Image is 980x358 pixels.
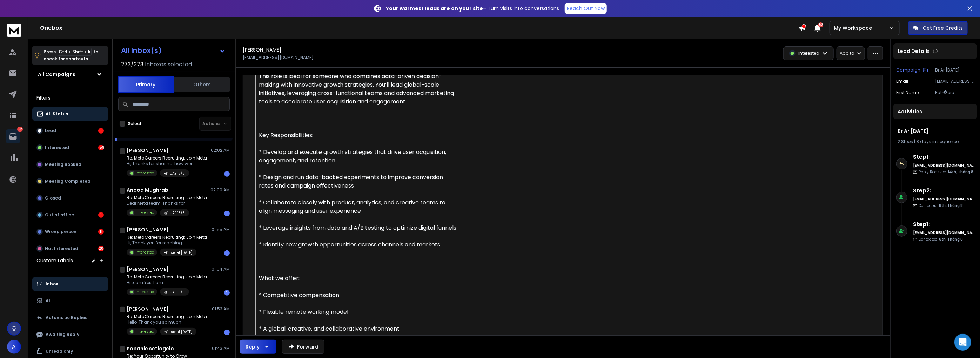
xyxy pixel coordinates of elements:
[935,79,974,84] p: [EMAIL_ADDRESS][DOMAIN_NAME]
[98,128,104,134] div: 1
[212,346,230,351] p: 01:43 AM
[32,242,108,256] button: Not Interested20
[127,226,169,233] h1: [PERSON_NAME]
[98,229,104,235] div: 11
[127,187,170,194] h1: Anood Mughrabi
[98,145,104,150] div: 159
[913,230,974,235] h6: [EMAIL_ADDRESS][DOMAIN_NAME]
[212,266,230,272] p: 01:54 AM
[896,67,920,73] p: Campaign
[127,314,207,319] p: Re: MetaCareers Recruiting: Join Meta
[127,195,207,201] p: Re: MetaCareers Recruiting: Join Meta
[913,196,974,202] h6: [EMAIL_ADDRESS][DOMAIN_NAME]
[7,340,21,354] button: A
[896,67,928,73] button: Campaign
[919,237,963,242] p: Contacted
[32,225,108,239] button: Wrong person11
[136,210,154,215] p: Interested
[46,315,87,320] p: Automatic Replies
[127,266,169,273] h1: [PERSON_NAME]
[127,161,207,167] p: Hi, Thanks for sharing, however
[954,334,971,351] div: Open Intercom Messenger
[224,250,230,256] div: 1
[136,289,154,295] p: Interested
[32,294,108,308] button: All
[40,24,799,32] h1: Onebox
[565,3,607,14] a: Reach Out Now
[121,47,162,54] h1: All Inbox(s)
[240,340,276,354] button: Reply
[46,332,79,337] p: Awaiting Reply
[7,24,21,37] img: logo
[898,128,973,135] h1: Br Ar [DATE]
[58,48,92,56] span: Ctrl + Shift + k
[128,121,142,127] label: Select
[127,305,169,312] h1: [PERSON_NAME]
[32,277,108,291] button: Inbox
[170,171,185,176] p: UAE 13/8
[908,21,968,35] button: Get Free Credits
[567,5,605,12] p: Reach Out Now
[935,90,974,95] p: Patr�cia [PERSON_NAME]
[45,178,90,184] p: Meeting Completed
[224,171,230,177] div: 1
[127,319,207,325] p: Hello, Thank you so much
[386,5,559,12] p: – Turn visits into conversations
[45,145,69,150] p: Interested
[898,139,913,144] span: 2 Steps
[935,67,974,73] p: Br Ar [DATE]
[38,71,75,78] h1: All Campaigns
[45,162,81,167] p: Meeting Booked
[913,153,974,161] h6: Step 1 :
[210,187,230,193] p: 02:00 AM
[893,104,977,119] div: Activities
[121,60,143,69] span: 273 / 273
[32,157,108,171] button: Meeting Booked
[46,298,52,304] p: All
[136,329,154,334] p: Interested
[32,174,108,188] button: Meeting Completed
[127,155,207,161] p: Re: MetaCareers Recruiting: Join Meta
[896,79,908,84] p: Email
[916,139,959,144] span: 8 days in sequence
[127,345,174,352] h1: nobahle setlogelo
[896,90,919,95] p: First Name
[224,330,230,335] div: 1
[32,191,108,205] button: Closed
[127,274,207,280] p: Re: MetaCareers Recruiting: Join Meta
[98,212,104,218] div: 1
[6,129,20,143] a: 192
[913,220,974,229] h6: Step 1 :
[923,25,963,32] p: Get Free Credits
[798,50,819,56] p: Interested
[913,163,974,168] h6: [EMAIL_ADDRESS][DOMAIN_NAME]
[32,107,108,121] button: All Status
[127,235,207,240] p: Re: MetaCareers Recruiting: Join Meta
[45,246,78,251] p: Not Interested
[46,349,73,354] p: Unread only
[834,25,875,32] p: My Workspace
[939,237,963,242] span: 6th, Tháng 8
[127,147,169,154] h1: [PERSON_NAME]
[898,48,930,55] p: Lead Details
[174,77,230,92] button: Others
[43,48,98,62] p: Press to check for shortcuts.
[45,128,56,134] p: Lead
[913,187,974,195] h6: Step 2 :
[224,290,230,296] div: 1
[32,208,108,222] button: Out of office1
[45,229,76,235] p: Wrong person
[818,22,823,27] span: 50
[98,246,104,251] div: 20
[898,139,973,144] div: |
[136,250,154,255] p: Interested
[32,327,108,342] button: Awaiting Reply
[17,127,23,132] p: 192
[45,195,61,201] p: Closed
[36,257,73,264] h3: Custom Labels
[243,46,281,53] h1: [PERSON_NAME]
[212,227,230,232] p: 01:55 AM
[919,169,973,175] p: Reply Received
